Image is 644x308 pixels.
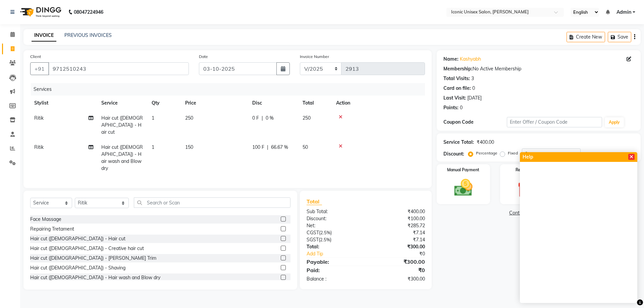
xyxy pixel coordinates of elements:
[148,96,181,111] th: Qty
[74,3,103,21] b: 08047224946
[302,258,366,266] div: Payable:
[508,150,518,156] label: Fixed
[17,3,63,21] img: logo
[181,96,248,111] th: Price
[471,75,474,82] div: 3
[267,144,268,151] span: |
[366,266,430,274] div: ₹0
[438,209,639,217] a: Continue Without Payment
[320,230,330,235] span: 2.5%
[30,62,49,75] button: +91
[307,230,319,236] span: CGST
[512,177,542,200] img: _gift.svg
[185,144,193,150] span: 150
[302,229,366,236] div: ( )
[30,274,160,281] div: Hair cut ([DEMOGRAPHIC_DATA]) - Hair wash and Blow dry
[152,144,154,150] span: 1
[262,115,263,122] span: |
[467,95,482,102] div: [DATE]
[332,96,425,111] th: Action
[31,83,430,96] div: Services
[252,144,264,151] span: 100 F
[477,139,494,146] div: ₹400.00
[472,85,475,92] div: 0
[97,96,148,111] th: Service
[447,167,479,173] label: Manual Payment
[616,9,631,16] span: Admin
[302,275,366,283] div: Balance :
[476,150,497,156] label: Percentage
[300,54,329,60] label: Invoice Number
[443,85,471,92] div: Card on file:
[366,236,430,243] div: ₹7.14
[303,115,311,121] span: 250
[101,115,143,135] span: Hair cut ([DEMOGRAPHIC_DATA]) - Hair cut
[30,226,74,233] div: Repairing Tretament
[30,255,156,262] div: Hair cut ([DEMOGRAPHIC_DATA]) - [PERSON_NAME] Trim
[299,96,332,111] th: Total
[64,32,112,38] a: PREVIOUS INVOICES
[271,144,288,151] span: 66.67 %
[443,65,473,72] div: Membership:
[101,144,143,171] span: Hair cut ([DEMOGRAPHIC_DATA]) - Hair wash and Blow dry
[366,222,430,229] div: ₹285.72
[199,54,208,60] label: Date
[516,167,539,173] label: Redemption
[507,117,602,127] input: Enter Offer / Coupon Code
[307,237,319,243] span: SGST
[34,115,44,121] span: Ritik
[460,104,463,111] div: 0
[366,208,430,215] div: ₹400.00
[30,264,125,271] div: Hair cut ([DEMOGRAPHIC_DATA]) - Shaving
[302,250,376,257] a: Add Tip
[605,117,624,127] button: Apply
[366,215,430,222] div: ₹100.00
[30,96,97,111] th: Stylist
[460,56,481,63] a: Kashyabh
[567,32,605,42] button: Create New
[30,245,144,252] div: Hair cut ([DEMOGRAPHIC_DATA]) - Creative hair cut
[302,222,366,229] div: Net:
[302,208,366,215] div: Sub Total:
[366,229,430,236] div: ₹7.14
[30,54,41,60] label: Client
[443,150,464,158] div: Discount:
[443,56,459,63] div: Name:
[266,115,274,122] span: 0 %
[320,237,330,242] span: 2.5%
[32,29,56,42] a: INVOICE
[366,258,430,266] div: ₹300.00
[302,266,366,274] div: Paid:
[443,65,634,72] div: No Active Membership
[30,216,61,223] div: Face Massage
[34,144,44,150] span: Ritik
[366,275,430,283] div: ₹300.00
[248,96,299,111] th: Disc
[448,177,479,198] img: _cash.svg
[443,139,474,146] div: Service Total:
[307,198,322,205] span: Total
[608,32,631,42] button: Save
[134,197,290,208] input: Search or Scan
[303,144,308,150] span: 50
[523,153,533,161] span: Help
[443,95,466,102] div: Last Visit:
[48,62,189,75] input: Search by Name/Mobile/Email/Code
[30,235,125,242] div: Hair cut ([DEMOGRAPHIC_DATA]) - Hair cut
[443,104,459,111] div: Points:
[302,236,366,243] div: ( )
[302,243,366,250] div: Total:
[443,75,470,82] div: Total Visits:
[185,115,193,121] span: 250
[376,250,430,257] div: ₹0
[152,115,154,121] span: 1
[443,119,507,126] div: Coupon Code
[366,243,430,250] div: ₹300.00
[302,215,366,222] div: Discount:
[252,115,259,122] span: 0 F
